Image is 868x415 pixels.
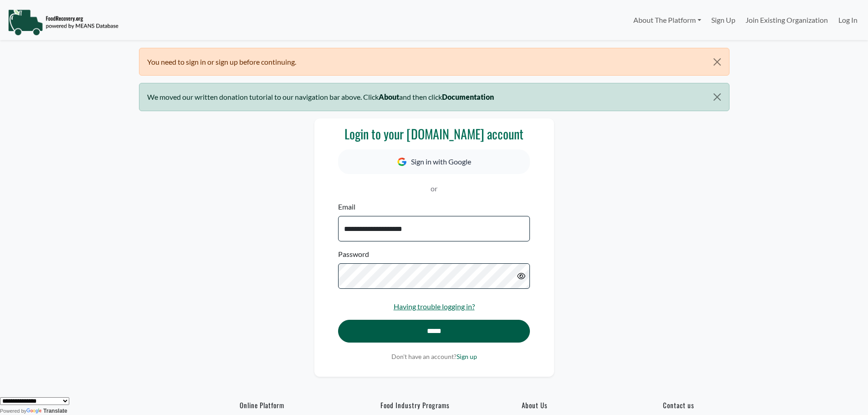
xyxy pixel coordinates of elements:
img: NavigationLogo_FoodRecovery-91c16205cd0af1ed486a0f1a7774a6544ea792ac00100771e7dd3ec7c0e58e41.png [8,9,118,36]
button: Close [705,48,729,76]
h3: Login to your [DOMAIN_NAME] account [338,126,529,142]
img: Google Icon [397,158,406,166]
b: Documentation [442,92,494,101]
button: Sign in with Google [338,149,529,174]
a: Join Existing Organization [740,11,833,29]
a: Having trouble logging in? [394,302,475,311]
a: Log In [833,11,863,29]
div: You need to sign in or sign up before continuing. [139,48,729,76]
img: Google Translate [26,408,43,415]
div: We moved our written donation tutorial to our navigation bar above. Click and then click [139,83,729,111]
b: About [379,92,399,101]
a: Sign up [457,353,477,360]
a: About The Platform [628,11,706,29]
p: Don't have an account? [338,352,529,361]
p: or [338,183,529,194]
label: Email [338,201,355,212]
a: Translate [26,408,67,414]
button: Close [705,83,729,111]
label: Password [338,249,369,260]
a: Sign Up [706,11,740,29]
